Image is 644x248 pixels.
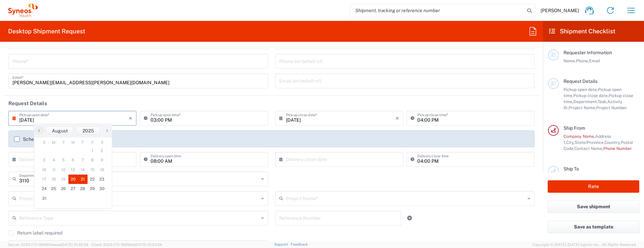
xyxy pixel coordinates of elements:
[39,139,49,146] th: weekday
[8,230,62,236] label: Return label required
[52,128,68,133] span: August
[563,79,598,84] span: Request Details
[34,127,44,135] button: ‹
[68,175,78,184] span: 20
[589,58,600,63] span: Email
[97,175,107,184] span: 23
[68,165,78,175] span: 13
[34,126,44,134] span: ‹
[88,146,97,155] span: 1
[78,155,88,165] span: 7
[49,175,59,184] span: 18
[549,27,615,35] h2: Shipment Checklist
[97,184,107,193] span: 30
[598,99,607,104] span: Task,
[563,125,585,131] span: Ship From
[97,146,107,155] span: 2
[14,136,59,142] label: Schedule pickup
[97,165,107,175] span: 16
[78,139,88,146] th: weekday
[596,105,627,110] span: Project Number
[575,140,605,145] span: State/Province,
[548,200,639,213] button: Save shipment
[59,155,68,165] span: 5
[574,146,603,151] span: Contact Name,
[76,127,100,135] button: 2025
[39,155,49,165] span: 3
[563,166,579,172] span: Ship To
[569,105,596,110] span: Project Name,
[39,194,49,203] span: 31
[78,175,88,184] span: 21
[97,139,107,146] th: weekday
[59,165,68,175] span: 12
[548,221,639,233] button: Save as template
[563,134,595,139] span: Company Name,
[88,175,97,184] span: 22
[49,139,59,146] th: weekday
[68,139,78,146] th: weekday
[102,127,112,135] button: ›
[97,155,107,165] span: 9
[8,243,88,247] span: Server: 2025.17.0-1194904eeae
[129,113,132,124] i: ×
[88,184,97,193] span: 29
[573,99,598,104] span: Department,
[573,93,609,98] span: Pickup close date,
[61,243,88,247] span: [DATE] 10:32:38
[8,100,47,107] h2: Request Details
[59,175,68,184] span: 19
[39,184,49,193] span: 24
[39,165,49,175] span: 10
[88,155,97,165] span: 8
[102,126,112,134] span: ›
[548,180,639,193] button: Rate
[563,50,612,55] span: Requester Information
[78,184,88,193] span: 28
[395,113,399,124] i: ×
[49,184,59,193] span: 25
[49,165,59,175] span: 11
[46,127,73,135] button: August
[88,139,97,146] th: weekday
[49,155,59,165] span: 4
[605,140,621,145] span: Country,
[8,27,85,35] h2: Desktop Shipment Request
[68,155,78,165] span: 6
[532,242,636,248] span: Copyright © [DATE]-[DATE] Agistix Inc., All Rights Reserved
[350,4,525,17] input: Shipment, tracking or reference number
[34,124,112,209] bs-datepicker-container: calendar
[91,243,162,247] span: Client: 2025.17.0-159f9de
[405,213,414,223] a: Add Reference
[576,58,589,63] span: Phone,
[566,140,575,145] span: City,
[563,58,576,63] span: Name,
[88,165,97,175] span: 15
[135,243,162,247] span: [DATE] 10:23:34
[563,87,598,92] span: Pickup open date,
[59,139,68,146] th: weekday
[274,242,291,246] a: Support
[603,146,632,151] span: Phone Number
[39,175,49,184] span: 17
[541,7,579,13] span: [PERSON_NAME]
[78,165,88,175] span: 14
[34,127,112,135] bs-datepicker-navigation-view: ​ ​ ​
[59,184,68,193] span: 26
[291,242,308,246] a: Feedback
[83,128,94,133] span: 2025
[68,184,78,193] span: 27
